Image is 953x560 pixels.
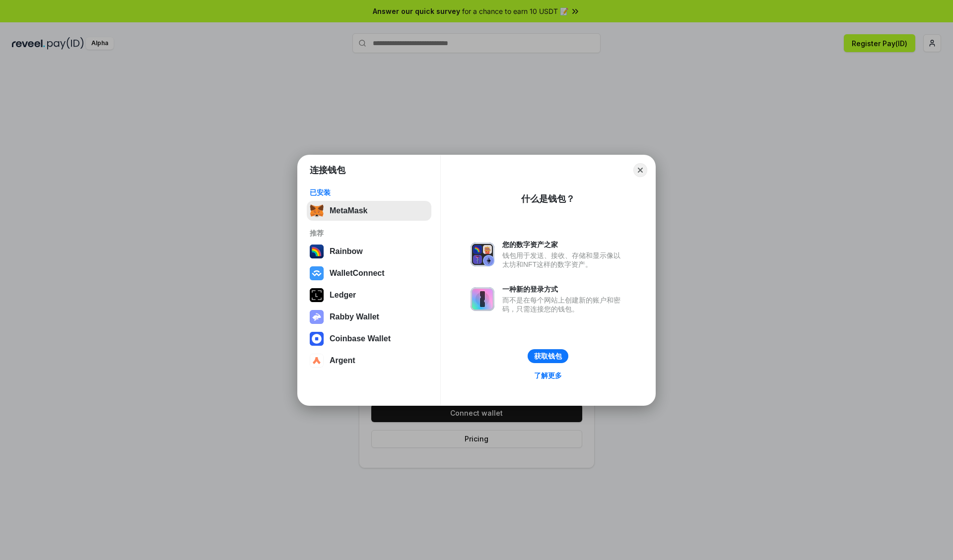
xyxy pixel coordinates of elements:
[502,285,625,294] div: 一种新的登录方式
[330,206,367,215] div: MetaMask
[330,312,379,321] div: Rabby Wallet
[310,288,324,302] img: svg+xml,%3Csvg%20xmlns%3D%22http%3A%2F%2Fwww.w3.org%2F2000%2Fsvg%22%20width%3D%2228%22%20height%3...
[307,201,431,221] button: MetaMask
[310,310,324,324] img: svg+xml,%3Csvg%20xmlns%3D%22http%3A%2F%2Fwww.w3.org%2F2000%2Fsvg%22%20fill%3D%22none%22%20viewBox...
[310,188,428,197] div: 已安装
[330,334,391,343] div: Coinbase Wallet
[633,163,647,177] button: Close
[310,332,324,346] img: svg+xml,%3Csvg%20width%3D%2228%22%20height%3D%2228%22%20viewBox%3D%220%200%2028%2028%22%20fill%3D...
[310,354,324,368] img: svg+xml,%3Csvg%20width%3D%2228%22%20height%3D%2228%22%20viewBox%3D%220%200%2028%2028%22%20fill%3D...
[307,307,431,327] button: Rabby Wallet
[310,245,324,258] img: svg+xml,%3Csvg%20width%3D%22120%22%20height%3D%22120%22%20viewBox%3D%220%200%20120%20120%22%20fil...
[502,240,625,249] div: 您的数字资产之家
[330,291,356,300] div: Ledger
[534,352,562,361] div: 获取钱包
[330,269,385,278] div: WalletConnect
[528,349,568,363] button: 获取钱包
[307,329,431,349] button: Coinbase Wallet
[307,242,431,261] button: Rainbow
[471,243,494,266] img: svg+xml,%3Csvg%20xmlns%3D%22http%3A%2F%2Fwww.w3.org%2F2000%2Fsvg%22%20fill%3D%22none%22%20viewBox...
[310,229,428,238] div: 推荐
[307,263,431,283] button: WalletConnect
[310,266,324,280] img: svg+xml,%3Csvg%20width%3D%2228%22%20height%3D%2228%22%20viewBox%3D%220%200%2028%2028%22%20fill%3D...
[310,164,345,176] h1: 连接钱包
[330,356,355,365] div: Argent
[528,369,568,382] a: 了解更多
[307,351,431,371] button: Argent
[307,285,431,305] button: Ledger
[502,251,625,269] div: 钱包用于发送、接收、存储和显示像以太坊和NFT这样的数字资产。
[310,204,324,218] img: svg+xml,%3Csvg%20fill%3D%22none%22%20height%3D%2233%22%20viewBox%3D%220%200%2035%2033%22%20width%...
[330,247,363,256] div: Rainbow
[502,296,625,313] div: 而不是在每个网站上创建新的账户和密码，只需连接您的钱包。
[471,287,494,311] img: svg+xml,%3Csvg%20xmlns%3D%22http%3A%2F%2Fwww.w3.org%2F2000%2Fsvg%22%20fill%3D%22none%22%20viewBox...
[534,371,562,380] div: 了解更多
[521,193,575,205] div: 什么是钱包？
